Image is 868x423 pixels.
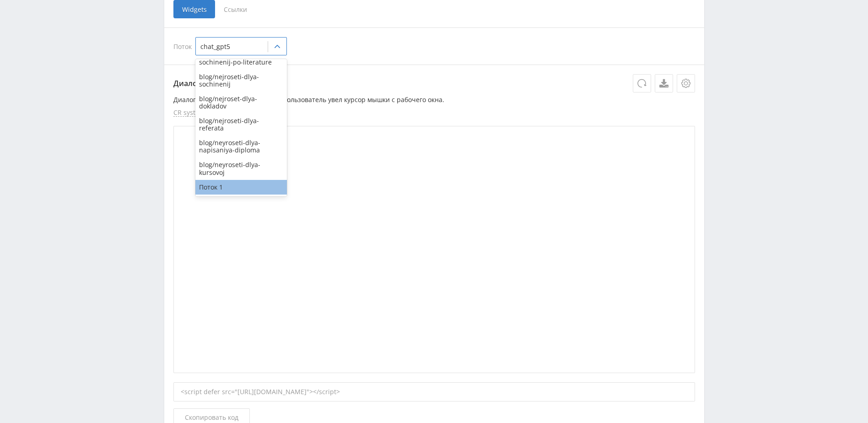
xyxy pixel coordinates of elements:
div: Поток 1 [195,180,287,195]
div: blog/nejroseti-dlya-referata [195,114,287,136]
div: blog/nejroseti-dlya-sochinenij [195,70,287,92]
div: Поток [173,37,695,55]
button: Настройки [677,74,695,92]
div: blog/nejroset-dlya-dokladov [195,92,287,114]
li: : N/A [173,109,218,117]
p: Диалоговое окно (Dialog) [173,74,695,92]
span: Скопировать код [185,414,238,421]
p: Диалоговое окно всплывает, если пользователь увел курсор мышки с рабочего окна. [173,96,695,103]
div: blog/neyroseti-dlya-napisaniya-diploma [195,136,287,157]
span: CR system [173,109,205,117]
div: blog/neyroseti-dlya-kursovoj [195,157,287,179]
button: Обновить [633,74,651,92]
div: <script defer src="[URL][DOMAIN_NAME]"></script> [173,382,695,401]
a: Скачать [655,74,673,92]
